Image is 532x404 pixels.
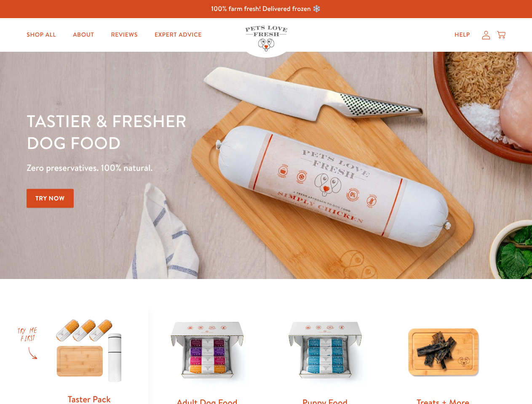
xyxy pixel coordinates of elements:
a: About [66,27,101,43]
a: Help [448,27,477,43]
img: Pets Love Fresh [245,26,287,51]
a: Expert Advice [148,27,209,43]
a: Try Now [27,189,74,208]
a: Reviews [104,27,144,43]
a: Shop All [20,27,63,43]
h1: Tastier & fresher dog food [27,110,346,154]
p: Zero preservatives. 100% natural. [27,160,346,175]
